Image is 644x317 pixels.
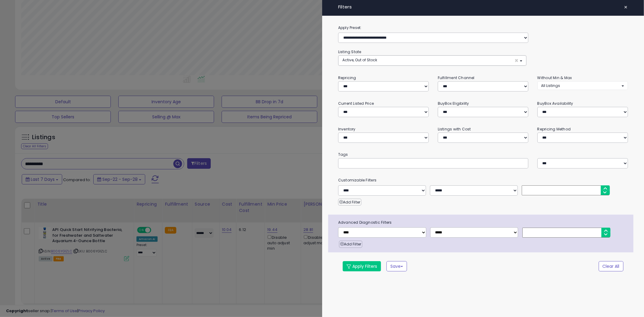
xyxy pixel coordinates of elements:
[334,24,633,31] label: Apply Preset:
[386,261,407,271] button: Save
[334,151,633,158] small: Tags
[438,126,471,132] small: Listings with Cost
[515,57,519,64] span: ×
[338,101,374,106] small: Current Listed Price
[338,75,356,80] small: Repricing
[624,3,628,11] span: ×
[537,101,573,106] small: BuyBox Availability
[338,126,356,132] small: Inventory
[622,3,630,11] button: ×
[438,101,469,106] small: BuyBox Eligibility
[537,81,628,90] button: All Listings
[537,75,572,80] small: Without Min & Max
[342,57,377,62] span: Active, Out of Stock
[599,261,623,271] button: Clear All
[338,56,526,66] button: Active, Out of Stock ×
[343,261,381,271] button: Apply Filters
[338,49,361,54] small: Listing State
[334,177,633,184] small: Customizable Filters
[334,219,633,226] span: Advanced Diagnostic Filters
[338,199,361,206] button: Add Filter
[338,5,628,10] h4: Filters
[339,241,362,248] button: Add Filter
[537,126,571,132] small: Repricing Method
[541,83,560,88] span: All Listings
[438,75,475,80] small: Fulfillment Channel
